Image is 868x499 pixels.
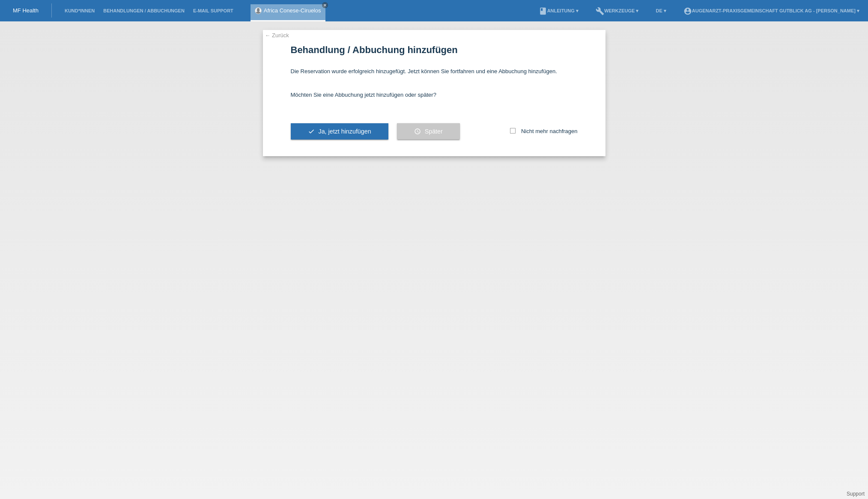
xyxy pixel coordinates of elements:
span: Später [425,128,443,135]
a: E-Mail Support [189,8,238,13]
a: bookAnleitung ▾ [534,8,583,13]
i: check [308,128,315,135]
i: account_circle [683,7,692,15]
a: Africa Conese-Ciruelos [264,7,321,14]
label: Nicht mehr nachfragen [510,128,578,134]
a: buildWerkzeuge ▾ [591,8,643,13]
a: ← Zurück [265,32,289,39]
a: close [322,2,328,8]
div: Die Reservation wurde erfolgreich hinzugefügt. Jetzt können Sie fortfahren und eine Abbuchung hin... [291,59,578,83]
button: check Ja, jetzt hinzufügen [291,123,388,140]
i: book [539,7,547,15]
a: Behandlungen / Abbuchungen [99,8,189,13]
h1: Behandlung / Abbuchung hinzufügen [291,45,578,55]
i: build [596,7,604,15]
a: Kund*innen [60,8,99,13]
i: schedule [414,128,421,135]
i: close [323,3,327,7]
a: Support [847,491,865,497]
button: schedule Später [397,123,460,140]
div: Möchten Sie eine Abbuchung jetzt hinzufügen oder später? [291,83,578,107]
a: MF Health [13,7,39,14]
a: DE ▾ [651,8,670,13]
span: Ja, jetzt hinzufügen [318,128,371,135]
a: account_circleAugenarzt-Praxisgemeinschaft Gutblick AG - [PERSON_NAME] ▾ [679,8,864,13]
